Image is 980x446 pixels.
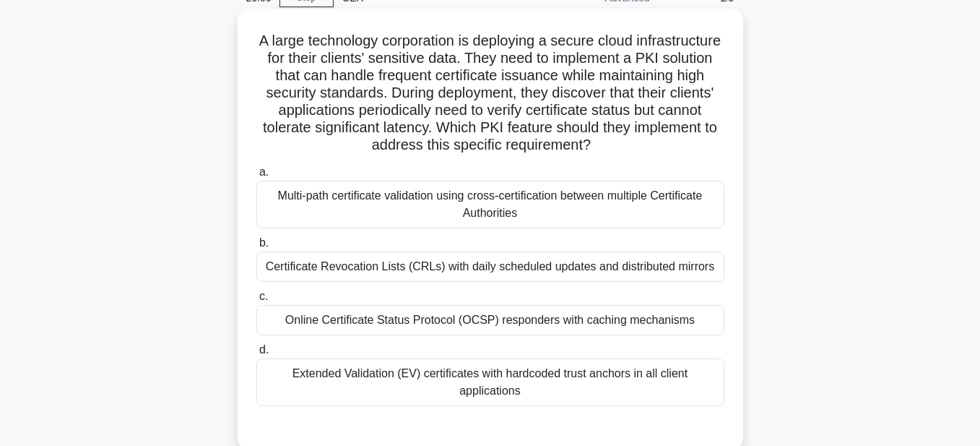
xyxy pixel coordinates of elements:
[259,343,269,356] span: d.
[259,166,269,178] span: a.
[256,252,724,282] div: Certificate Revocation Lists (CRLs) with daily scheduled updates and distributed mirrors
[259,236,269,249] span: b.
[259,290,268,302] span: c.
[255,32,726,155] h5: A large technology corporation is deploying a secure cloud infrastructure for their clients' sens...
[256,359,724,406] div: Extended Validation (EV) certificates with hardcoded trust anchors in all client applications
[256,305,724,335] div: Online Certificate Status Protocol (OCSP) responders with caching mechanisms
[256,181,724,228] div: Multi-path certificate validation using cross-certification between multiple Certificate Authorities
